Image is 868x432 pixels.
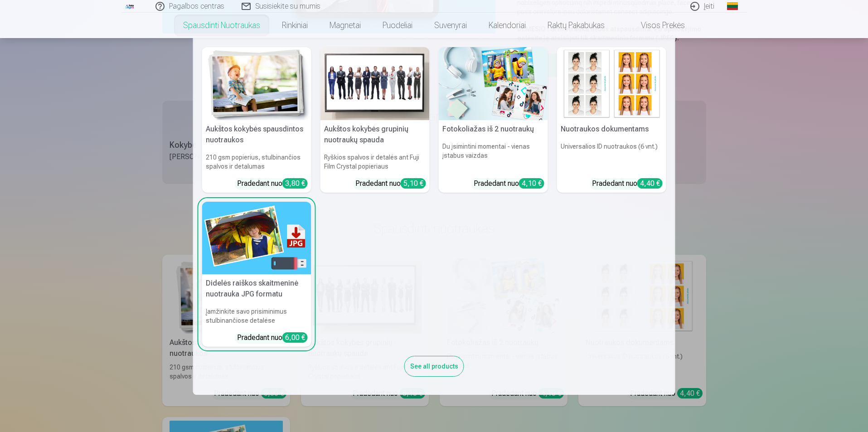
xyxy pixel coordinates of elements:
[282,332,308,343] div: 6,00 €
[439,120,548,138] h5: Fotokoliažas iš 2 nuotraukų
[401,178,426,189] div: 5,10 €
[355,178,426,189] div: Pradedant nuo
[202,149,311,175] h6: 210 gsm popierius, stulbinančios spalvos ir detalumas
[320,47,430,120] img: Aukštos kokybės grupinių nuotraukų spauda
[202,47,311,193] a: Aukštos kokybės spausdintos nuotraukos Aukštos kokybės spausdintos nuotraukos210 gsm popierius, s...
[202,202,311,347] a: Didelės raiškos skaitmeninė nuotrauka JPG formatuDidelės raiškos skaitmeninė nuotrauka JPG format...
[372,13,423,38] a: Puodeliai
[592,178,663,189] div: Pradedant nuo
[537,13,616,38] a: Raktų pakabukas
[404,361,464,370] a: See all products
[478,13,537,38] a: Kalendoriai
[271,13,319,38] a: Rinkiniai
[320,149,430,175] h6: Ryškios spalvos ir detalės ant Fuji Film Crystal popieriaus
[319,13,372,38] a: Magnetai
[237,332,308,343] div: Pradedant nuo
[557,120,666,138] h5: Nuotraukos dokumentams
[125,4,135,9] img: /fa2
[202,120,311,149] h5: Aukštos kokybės spausdintos nuotraukos
[202,202,311,275] img: Didelės raiškos skaitmeninė nuotrauka JPG formatu
[282,178,308,189] div: 3,80 €
[616,13,696,38] a: Visos prekės
[237,178,308,189] div: Pradedant nuo
[423,13,478,38] a: Suvenyrai
[439,138,548,175] h6: Du įsimintini momentai - vienas įstabus vaizdas
[474,178,544,189] div: Pradedant nuo
[439,47,548,193] a: Fotokoliažas iš 2 nuotraukųFotokoliažas iš 2 nuotraukųDu įsimintini momentai - vienas įstabus vai...
[202,274,311,303] h5: Didelės raiškos skaitmeninė nuotrauka JPG formatu
[439,47,548,120] img: Fotokoliažas iš 2 nuotraukų
[519,178,544,189] div: 4,10 €
[557,47,666,120] img: Nuotraukos dokumentams
[557,138,666,175] h6: Universalios ID nuotraukos (6 vnt.)
[557,47,666,193] a: Nuotraukos dokumentamsNuotraukos dokumentamsUniversalios ID nuotraukos (6 vnt.)Pradedant nuo4,40 €
[202,303,311,329] h6: Įamžinkite savo prisiminimus stulbinančiose detalėse
[202,47,311,120] img: Aukštos kokybės spausdintos nuotraukos
[404,356,464,377] div: See all products
[637,178,663,189] div: 4,40 €
[320,120,430,149] h5: Aukštos kokybės grupinių nuotraukų spauda
[172,13,271,38] a: Spausdinti nuotraukas
[320,47,430,193] a: Aukštos kokybės grupinių nuotraukų spaudaAukštos kokybės grupinių nuotraukų spaudaRyškios spalvos...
